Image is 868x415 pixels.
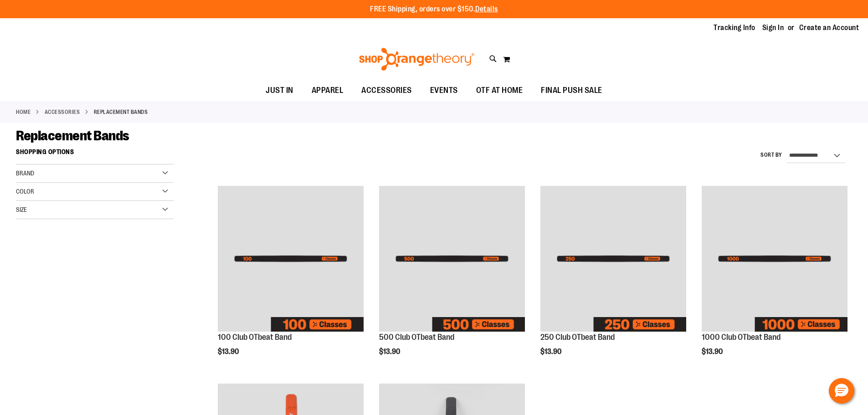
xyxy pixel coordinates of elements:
[16,128,129,143] span: Replacement Bands
[312,80,344,101] span: APPAREL
[536,181,691,374] div: product
[375,181,529,374] div: product
[421,80,467,101] a: EVENTS
[16,188,34,195] span: Color
[16,169,34,177] span: Brand
[379,348,401,356] span: $13.90
[218,186,364,333] a: Image of 100 Club OTbeat Band
[702,333,781,342] a: 1000 Club OTbeat Band
[430,80,458,101] span: EVENTS
[702,186,847,332] img: Image of 1000 Club OTbeat Band
[702,348,724,356] span: $13.90
[760,151,782,159] label: Sort By
[702,186,847,333] a: Image of 1000 Club OTbeat Band
[714,23,755,33] a: Tracking Info
[213,181,368,374] div: product
[541,80,602,101] span: FINAL PUSH SALE
[379,186,525,332] img: Image of 500 Club OTbeat Band
[361,80,412,101] span: ACCESSORIES
[16,206,27,213] span: Size
[762,23,784,33] a: Sign In
[16,108,31,116] a: Home
[540,186,686,333] a: Image of 250 Club OTbeat Band
[697,181,852,374] div: product
[16,144,174,164] strong: Shopping Options
[358,48,476,71] img: Shop Orangetheory
[540,348,563,356] span: $13.90
[475,5,498,13] a: Details
[379,186,525,333] a: Image of 500 Club OTbeat Band
[829,378,854,404] button: Hello, have a question? Let’s chat.
[476,80,523,101] span: OTF AT HOME
[303,80,353,101] a: APPAREL
[266,80,293,101] span: JUST IN
[370,4,498,15] p: FREE Shipping, orders over $150.
[218,333,292,342] a: 100 Club OTbeat Band
[218,348,240,356] span: $13.90
[218,186,364,332] img: Image of 100 Club OTbeat Band
[799,23,859,33] a: Create an Account
[94,108,148,116] strong: Replacement Bands
[467,80,532,101] a: OTF AT HOME
[352,80,421,101] a: ACCESSORIES
[257,80,303,101] a: JUST IN
[379,333,454,342] a: 500 Club OTbeat Band
[540,186,686,332] img: Image of 250 Club OTbeat Band
[45,108,80,116] a: ACCESSORIES
[532,80,611,101] a: FINAL PUSH SALE
[540,333,615,342] a: 250 Club OTbeat Band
